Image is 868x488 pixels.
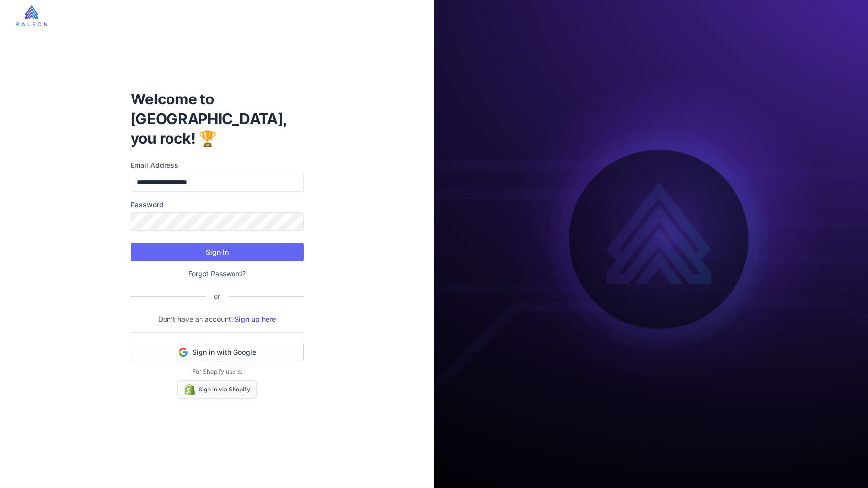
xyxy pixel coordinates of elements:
[234,315,276,323] a: Sign up here
[188,269,246,278] a: Forgot Password?
[131,199,304,210] label: Password
[131,89,304,148] h1: Welcome to [GEOGRAPHIC_DATA], you rock! 🏆
[177,380,257,399] a: Sign in via Shopify
[131,243,304,261] button: Sign In
[131,160,304,171] label: Email Address
[16,5,47,26] img: raleon-logo-whitebg.9aac0268.jpg
[131,343,304,361] button: Sign in with Google
[131,367,304,376] p: For Shopify users:
[131,314,304,325] p: Don't have an account?
[206,291,228,302] div: or
[192,347,256,357] span: Sign in with Google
